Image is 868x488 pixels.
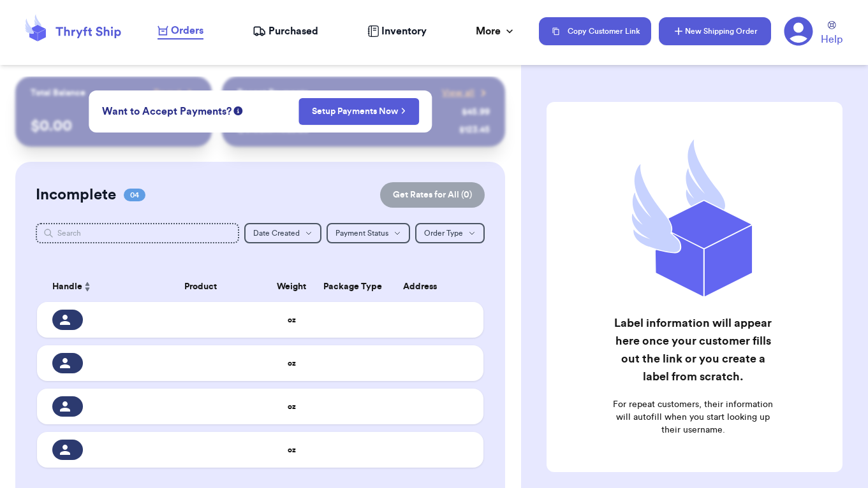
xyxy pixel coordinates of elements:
div: $ 45.99 [462,106,490,118]
h2: Label information will appear here once your customer fills out the link or you create a label fr... [611,314,775,385]
div: More [476,24,516,39]
button: Setup Payments Now [298,98,419,125]
span: View all [442,87,474,99]
h2: Incomplete [36,185,116,205]
span: 04 [124,189,145,201]
p: $ 0.00 [31,116,196,136]
a: Setup Payments Now [312,105,406,118]
strong: oz [288,446,296,454]
button: Get Rates for All (0) [380,182,485,208]
th: Weight [268,271,316,302]
span: Help [821,32,842,47]
button: New Shipping Order [659,17,771,45]
span: Handle [52,280,82,294]
span: Payment Status [335,229,388,237]
input: Search [36,223,239,243]
th: Package Type [316,271,364,302]
th: Address [364,271,483,302]
span: Purchased [268,24,318,39]
span: Orders [171,23,203,38]
span: Want to Accept Payments? [102,104,232,119]
button: Order Type [415,223,485,243]
a: Purchased [253,24,318,39]
button: Sort ascending [82,279,92,294]
button: Payment Status [327,223,410,243]
p: For repeat customers, their information will autofill when you start looking up their username. [611,398,775,436]
p: Total Balance [31,87,85,99]
strong: oz [288,316,296,324]
button: Copy Customer Link [539,17,651,45]
strong: oz [288,359,296,367]
th: Product [133,271,268,302]
strong: oz [288,403,296,410]
span: Date Created [253,229,300,237]
span: Inventory [381,24,427,39]
a: Payout [154,87,196,99]
a: Orders [158,23,203,39]
span: Payout [154,87,181,99]
div: $ 123.45 [459,124,490,136]
p: Recent Payments [237,87,308,99]
a: Inventory [367,24,427,39]
a: Help [821,21,842,47]
a: View all [442,87,490,99]
span: Order Type [424,229,463,237]
button: Date Created [244,223,321,243]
